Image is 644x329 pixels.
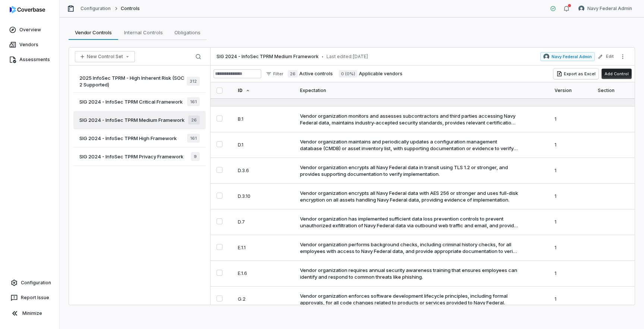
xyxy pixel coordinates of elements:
button: Add Control [602,69,632,79]
span: Navy Federal Admin [587,6,632,12]
div: Vendor organization requires annual security awareness training that ensures employees can identi... [300,267,518,280]
td: 1 [549,184,592,209]
span: Internal Controls [121,28,166,37]
td: 1 [549,132,592,158]
div: ID [238,82,288,98]
img: Navy Federal Admin avatar [543,54,549,60]
button: Edit [596,50,616,63]
label: Active controls [288,70,333,77]
span: 161 [187,134,200,143]
span: SIG 2024 - InfoSec TPRM Medium Framework [217,54,319,60]
button: Select B.1 control [217,116,222,121]
button: Filter [263,69,286,78]
button: Select D.3.10 control [217,193,222,199]
td: D.7 [232,209,294,235]
button: Report Issue [3,291,56,304]
span: 161 [187,97,200,106]
a: SIG 2024 - InfoSec TPRM Critical Framework161 [73,93,206,111]
button: Select D.7 control [217,218,222,224]
button: Select E.1.1 control [217,244,222,250]
div: Vendor organization performs background checks, including criminal history checks, for all employ... [300,241,518,254]
a: Overview [1,23,58,37]
span: SIG 2024 - InfoSec TPRM Medium Framework [79,117,184,123]
td: 1 [549,261,592,287]
button: Export as Excel [553,69,599,79]
button: More actions [617,51,629,62]
td: G.2 [232,287,294,312]
label: Applicable vendors [339,70,402,77]
a: SIG 2024 - InfoSec TPRM Medium Framework26 [73,111,206,129]
a: Configuration [80,6,111,12]
button: Select G.2 control [217,295,222,301]
span: • [322,54,323,59]
a: Vendors [1,38,58,51]
button: New Control Set [75,51,135,62]
span: Filter [273,71,283,77]
span: SIG 2024 - InfoSec TPRM High Framework [79,135,177,142]
span: Navy Federal Admin [552,54,592,60]
button: Select D.1 control [217,141,222,147]
img: Navy Federal Admin avatar [578,6,584,12]
td: E.1.1 [232,235,294,261]
td: 1 [549,158,592,184]
a: Assessments [1,53,58,66]
span: 2025 InfoSec TPRM - High Inherent Risk (SOC 2 Supported) [79,75,187,88]
td: D.3.10 [232,184,294,209]
span: Vendor Controls [72,28,115,37]
button: Navy Federal Admin avatarNavy Federal Admin [574,3,637,14]
div: Version [555,82,586,98]
td: 1 [549,209,592,235]
span: Last edited: [DATE] [326,54,368,60]
td: D.1 [232,132,294,158]
div: Vendor organization enforces software development lifecycle principles, including formal approval... [300,292,518,306]
span: 26 [288,70,298,77]
td: B.1 [232,107,294,132]
span: 9 [191,152,200,161]
img: logo-D7KZi-bG.svg [10,6,45,13]
a: 2025 InfoSec TPRM - High Inherent Risk (SOC 2 Supported)312 [73,70,206,93]
span: SIG 2024 - InfoSec TPRM Critical Framework [79,98,183,105]
td: D.3.6 [232,158,294,184]
td: 1 [549,107,592,132]
td: 1 [549,235,592,261]
span: Controls [121,6,140,12]
div: Vendor organization monitors and assesses subcontractors and third parties accessing Navy Federal... [300,113,518,126]
a: Configuration [3,276,56,290]
span: 0 (0%) [339,70,357,77]
button: Select D.3.6 control [217,167,222,173]
td: E.1.6 [232,261,294,287]
div: Vendor organization has implemented sufficient data loss prevention controls to prevent unauthori... [300,215,518,229]
div: Expectation [300,82,543,98]
td: 1 [549,287,592,312]
div: Section [598,82,629,98]
button: Select E.1.6 control [217,270,222,276]
span: Obligations [171,28,203,37]
button: Minimize [3,306,56,321]
span: 26 [188,116,200,124]
span: SIG 2024 - InfoSec TPRM Privacy Framework [79,153,183,160]
div: Vendor organization maintains and periodically updates a configuration management database (CMDB)... [300,138,518,152]
div: Vendor organization encrypts all Navy Federal data in transit using TLS 1.2 or stronger, and prov... [300,164,518,177]
span: 312 [187,77,200,86]
div: Vendor organization encrypts all Navy Federal data with AES 256 or stronger and uses full-disk en... [300,190,518,203]
a: SIG 2024 - InfoSec TPRM Privacy Framework9 [73,148,206,166]
a: SIG 2024 - InfoSec TPRM High Framework161 [73,129,206,148]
